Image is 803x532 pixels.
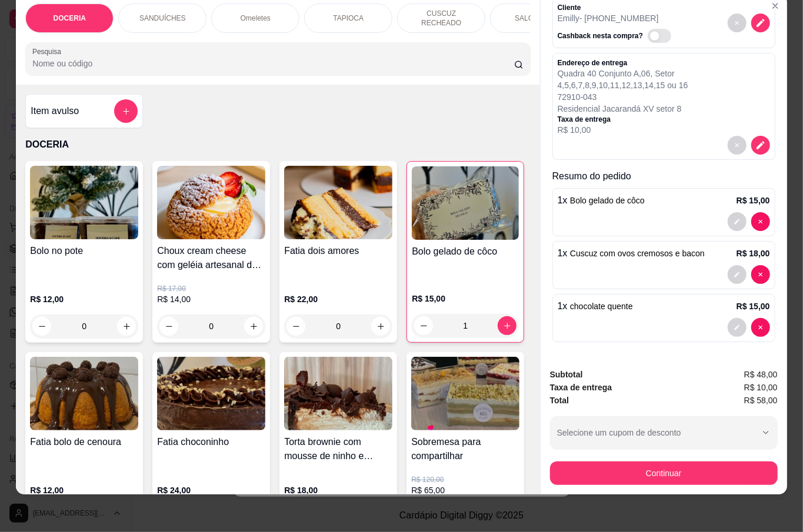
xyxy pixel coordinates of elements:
p: DOCERIA [25,138,530,152]
p: 1 x [558,299,633,313]
p: R$ 18,00 [737,247,770,259]
p: DOCERIA [54,14,86,23]
p: Resumo do pedido [552,169,775,183]
span: R$ 58,00 [744,394,778,407]
span: R$ 48,00 [744,368,778,381]
p: R$ 12,00 [30,293,138,305]
span: R$ 10,00 [744,381,778,394]
p: R$ 15,00 [737,300,770,312]
button: Continuar [550,461,778,485]
button: add-separate-item [114,99,138,123]
p: Residencial Jacarandá XV setor 8 [558,103,770,115]
button: decrease-product-quantity [286,317,305,336]
button: decrease-product-quantity [414,316,433,335]
button: decrease-product-quantity [728,318,747,337]
h4: Choux cream cheese com geléia artesanal de morango [157,244,265,272]
p: R$ 22,00 [284,293,392,305]
img: product-image [157,166,265,239]
p: R$ 15,00 [412,293,519,305]
p: R$ 12,00 [30,484,138,496]
img: product-image [284,357,392,430]
p: Taxa de entrega [558,115,770,124]
h4: Fatia bolo de cenoura [30,435,138,449]
span: Bolo gelado de côco [570,196,645,205]
img: product-image [157,357,265,430]
p: Emilly - [PHONE_NUMBER] [558,12,676,24]
button: decrease-product-quantity [751,14,770,32]
button: increase-product-quantity [371,317,390,336]
p: R$ 17,00 [157,284,265,293]
h4: Sobremesa para compartilhar [411,435,519,463]
strong: Total [550,396,569,405]
h4: Bolo gelado de côco [412,245,519,259]
p: 1 x [558,193,645,208]
p: TAPIOCA [333,14,364,23]
p: CUSCUZ RECHEADO [407,9,475,28]
span: Cuscuz com ovos cremosos e bacon [570,249,705,258]
button: decrease-product-quantity [751,136,770,155]
strong: Subtotal [550,370,583,379]
p: 72910-043 [558,91,770,103]
p: R$ 18,00 [284,484,392,496]
h4: Item avulso [31,104,79,118]
img: product-image [30,357,138,430]
p: R$ 65,00 [411,484,519,496]
p: R$ 14,00 [157,293,265,305]
button: decrease-product-quantity [728,265,747,284]
button: decrease-product-quantity [728,212,747,231]
button: decrease-product-quantity [159,317,178,336]
p: R$ 10,00 [558,124,770,136]
span: chocolate quente [570,302,633,311]
img: product-image [411,357,519,430]
p: R$ 15,00 [737,195,770,206]
p: Quadra 40 Conjunto A , 06 , Setor 4,5,6,7,8,9,10,11,12,13,14,15 ou 16 [558,68,770,91]
p: R$ 120,00 [411,475,519,484]
p: Cashback nesta compra? [558,31,643,41]
h4: Fatia dois amores [284,244,392,258]
p: Omeletes [241,14,271,23]
button: Selecione um cupom de desconto [550,416,778,449]
p: Cliente [558,3,676,12]
p: SALGADOS [515,14,554,23]
label: Pesquisa [32,46,65,56]
h4: Bolo no pote [30,244,138,258]
img: product-image [284,166,392,239]
p: SANDUÍCHES [139,14,186,23]
button: decrease-product-quantity [751,318,770,337]
p: 1 x [558,246,705,260]
p: Endereço de entrega [558,58,770,68]
strong: Taxa de entrega [550,383,612,392]
button: decrease-product-quantity [751,265,770,284]
h4: Fatia choconinho [157,435,265,449]
img: product-image [30,166,138,239]
button: decrease-product-quantity [728,14,747,32]
label: Automatic updates [648,29,676,43]
p: R$ 24,00 [157,484,265,496]
input: Pesquisa [32,58,514,69]
button: decrease-product-quantity [728,136,747,155]
button: increase-product-quantity [244,317,263,336]
button: increase-product-quantity [498,316,517,335]
img: product-image [412,166,519,240]
button: decrease-product-quantity [751,212,770,231]
h4: Torta brownie com mousse de ninho e ganache de chocolate [284,435,392,463]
